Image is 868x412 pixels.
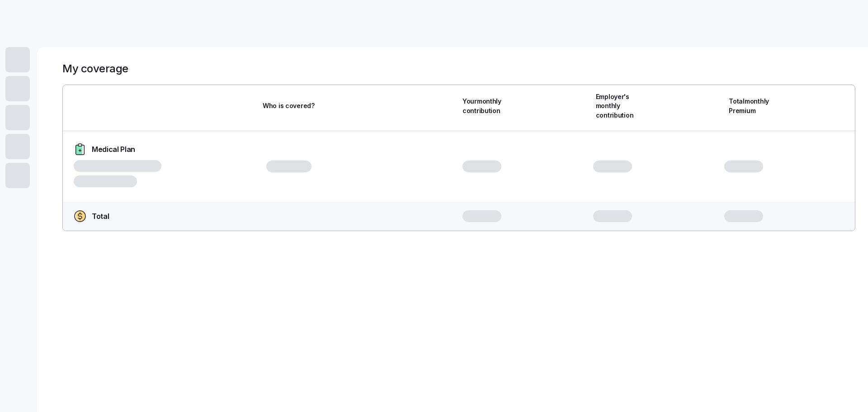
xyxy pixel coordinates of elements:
[92,144,135,155] span: Medical Plan
[62,62,128,76] h1: My coverage
[462,97,522,115] span: Your monthly contribution
[263,101,315,110] span: Who is covered?
[729,97,788,115] span: Total monthly Premium
[596,92,655,120] span: Employer's monthly contribution
[92,211,109,222] span: Total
